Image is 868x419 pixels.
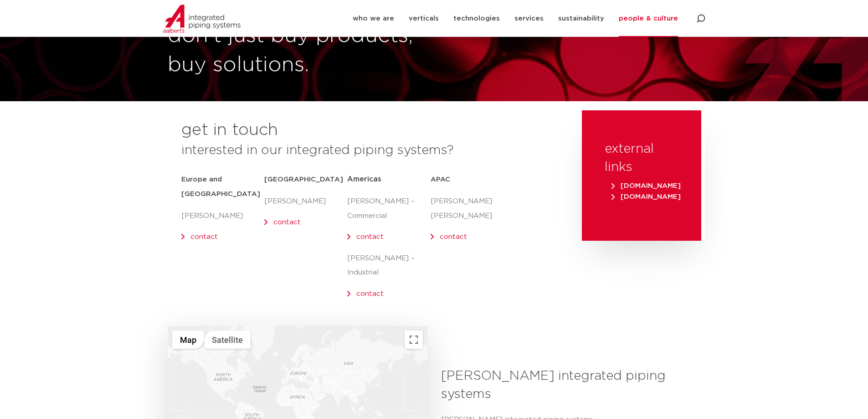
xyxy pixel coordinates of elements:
[609,182,683,189] a: [DOMAIN_NAME]
[609,193,683,200] a: [DOMAIN_NAME]
[605,140,678,176] h3: external links
[431,194,514,223] p: [PERSON_NAME] [PERSON_NAME]
[356,233,384,240] a: contact
[264,194,347,209] p: [PERSON_NAME]
[347,194,430,223] p: [PERSON_NAME] – Commercial
[611,193,681,200] span: [DOMAIN_NAME]
[273,219,301,226] a: contact
[181,119,278,141] h2: get in touch
[431,172,514,187] h5: APAC
[181,176,260,197] strong: Europe and [GEOGRAPHIC_DATA]
[172,331,204,349] button: Show street map
[204,331,251,349] button: Show satellite imagery
[264,172,347,187] h5: [GEOGRAPHIC_DATA]
[181,209,264,223] p: [PERSON_NAME]
[347,251,430,280] p: [PERSON_NAME] – Industrial
[181,141,559,160] h3: interested in our integrated piping systems?
[440,233,467,240] a: contact
[441,367,694,403] h3: [PERSON_NAME] integrated piping systems
[168,21,430,80] h1: don't just buy products, buy solutions.
[190,233,218,240] a: contact
[356,290,384,297] a: contact
[405,331,423,349] button: Toggle fullscreen view
[347,176,381,183] span: Americas
[611,182,681,189] span: [DOMAIN_NAME]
